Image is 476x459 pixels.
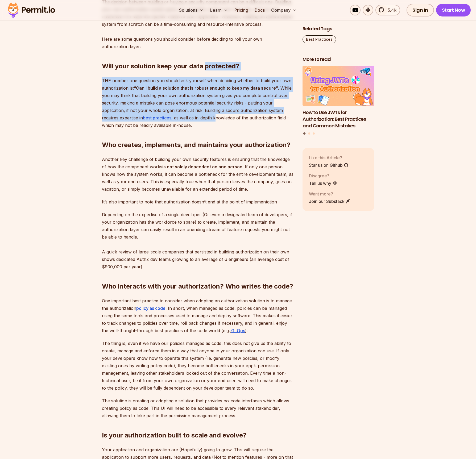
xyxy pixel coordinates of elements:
[309,180,337,186] a: Tell us why
[102,77,294,129] p: THE number one question you should ask yourself when deciding whether to build your own authoriza...
[303,66,374,106] img: How to Use JWTs for Authorization: Best Practices and Common Mistakes
[303,66,374,129] a: How to Use JWTs for Authorization: Best Practices and Common MistakesHow to Use JWTs for Authoriz...
[102,410,294,440] h2: Is your authorization built to scale and evolve?
[309,191,350,197] p: Want more?
[384,7,396,13] span: 5.4k
[102,397,294,419] p: The solution is creating or adopting a solution that provides no-code interfaces which allows cre...
[102,261,294,291] h2: Who interacts with your authorization? Who writes the code?
[303,35,336,43] a: Best Practices
[134,85,278,91] strong: “Can I build a solution that is robust enough to keep my data secure”
[102,119,294,149] h2: Who creates, implements, and maintains your authorization?
[231,328,245,333] a: GitOps
[308,132,310,135] button: Go to slide 2
[303,56,374,63] h2: More to read
[436,4,471,16] a: Start Now
[143,115,171,120] a: best practices
[303,26,374,32] h2: Related Tags
[102,340,294,392] p: The thing is, even if we have our policies managed as code, this does not give us the ability to ...
[136,306,165,311] a: policy as code
[232,5,250,15] a: Pricing
[5,1,57,19] img: Permit logo
[407,4,434,16] a: Sign In
[309,198,350,205] a: Join our Substack
[253,5,267,15] a: Docs
[162,164,242,169] strong: is not solely dependent on one person
[102,198,294,206] p: It’s also important to note that authorization doesn’t end at the point of implementation -
[102,297,294,334] p: One important best practice to consider when adopting an authorization solution is to manage the ...
[303,132,306,135] button: Go to slide 1
[208,5,230,15] button: Learn
[309,155,349,161] p: Like this Article?
[313,132,315,135] button: Go to slide 3
[177,5,206,15] button: Solutions
[303,109,374,129] h3: How to Use JWTs for Authorization: Best Practices and Common Mistakes
[102,211,294,270] p: Depending on the expertise of a single developer (Or even a designated team of developers, if you...
[102,41,294,70] h2: Will your solution keep your data protected?
[102,156,294,193] p: Another key challenge of building your own security features is ensuring that the knowledge of ho...
[269,5,299,15] button: Company
[309,162,349,168] a: Star us on Github
[303,66,374,129] li: 1 of 3
[309,173,337,179] p: Disagree?
[375,5,400,15] a: 5.4k
[303,66,374,136] div: Posts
